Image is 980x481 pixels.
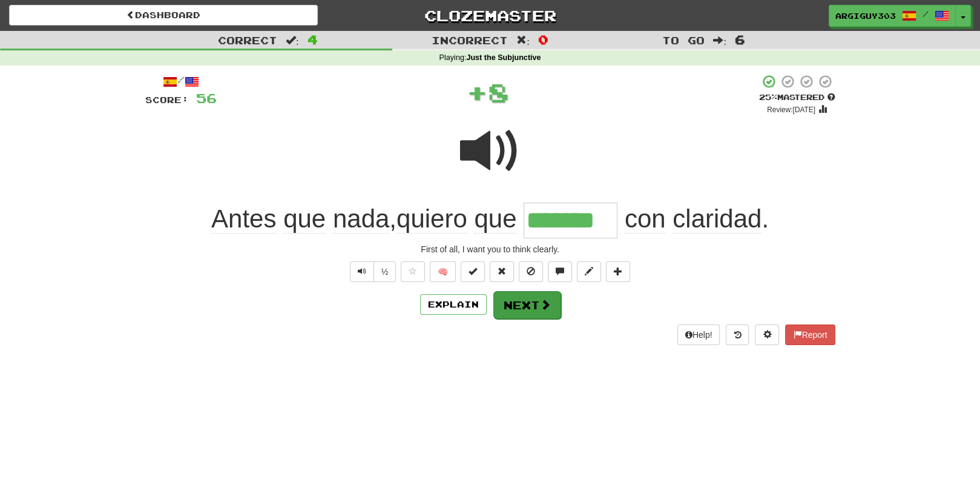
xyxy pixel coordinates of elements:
[211,204,276,234] span: Antes
[735,32,745,47] span: 6
[829,5,956,27] a: Argiguy303 /
[488,77,509,107] span: 8
[677,325,720,345] button: Help!
[196,90,217,106] span: 56
[307,32,318,47] span: 4
[145,74,217,89] div: /
[286,35,299,45] span: :
[467,74,488,110] span: +
[662,34,705,46] span: To go
[145,95,189,105] span: Score:
[922,10,929,18] span: /
[283,204,326,234] span: que
[625,204,666,234] span: con
[461,261,485,282] button: Set this sentence to 100% Mastered (alt+m)
[145,243,835,255] div: First of all, I want you to think clearly.
[350,261,374,282] button: Play sentence audio (ctl+space)
[673,204,761,234] span: claridad
[548,261,572,282] button: Discuss sentence (alt+u)
[211,204,524,234] span: ,
[420,294,487,315] button: Explain
[401,261,425,282] button: Favorite sentence (alt+f)
[759,92,777,102] span: 25 %
[767,106,815,114] small: Review: [DATE]
[606,261,630,282] button: Add to collection (alt+a)
[617,204,769,234] span: .
[759,92,835,103] div: Mastered
[538,32,548,47] span: 0
[432,34,508,46] span: Incorrect
[430,261,456,282] button: 🧠
[218,34,277,46] span: Correct
[347,261,396,282] div: Text-to-speech controls
[785,325,835,345] button: Report
[333,204,389,234] span: nada
[519,261,543,282] button: Ignore sentence (alt+i)
[373,261,396,282] button: ½
[516,35,530,45] span: :
[577,261,601,282] button: Edit sentence (alt+d)
[474,204,516,234] span: que
[493,291,561,319] button: Next
[726,325,749,345] button: Round history (alt+y)
[713,35,726,45] span: :
[490,261,514,282] button: Reset to 0% Mastered (alt+r)
[336,5,645,26] a: Clozemaster
[835,10,896,21] span: Argiguy303
[396,204,467,234] span: quiero
[466,53,541,62] strong: Just the Subjunctive
[9,5,318,25] a: Dashboard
